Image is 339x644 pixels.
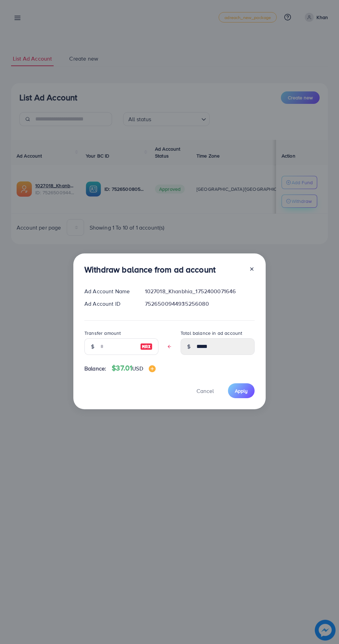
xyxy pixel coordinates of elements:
div: 7526500944935256080 [139,300,260,308]
button: Cancel [188,383,222,398]
img: image [140,342,153,351]
label: Transfer amount [84,330,121,337]
div: Ad Account ID [79,300,139,308]
div: 1027018_Khanbhia_1752400071646 [139,287,260,295]
span: Apply [235,387,248,394]
label: Total balance in ad account [181,330,242,337]
span: Cancel [196,387,214,395]
h4: $37.01 [112,364,155,373]
img: image [149,365,156,372]
button: Apply [228,383,255,398]
span: USD [132,365,143,372]
div: Ad Account Name [79,287,139,295]
span: Balance: [84,365,106,373]
h3: Withdraw balance from ad account [84,265,216,275]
